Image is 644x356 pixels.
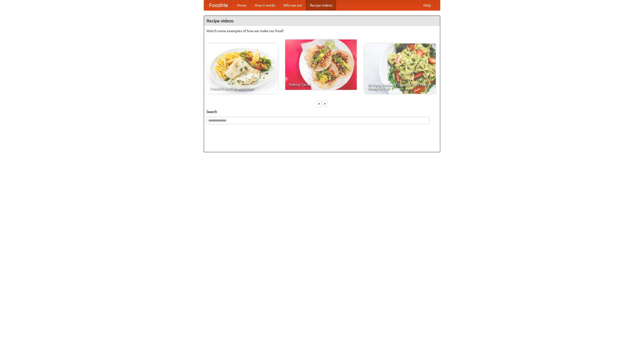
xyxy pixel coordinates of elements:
[419,0,435,10] a: Help
[323,100,327,107] div: »
[207,109,437,114] h5: Search
[251,0,279,10] a: How it works
[364,44,436,94] a: An Easy, Summery Tomato Pasta That's Ready for Fall
[317,100,321,107] div: «
[285,39,357,90] a: Making Tacos
[204,0,233,10] a: FoodMe
[207,44,278,94] a: French Fries Fish and Chips
[210,87,274,90] span: French Fries Fish and Chips
[279,0,306,10] a: Who we are
[306,0,336,10] a: Recipe videos
[204,16,440,26] h4: Recipe videos
[207,28,437,33] p: Watch some examples of how we make our food!
[368,83,432,90] span: An Easy, Summery Tomato Pasta That's Ready for Fall
[289,83,353,86] span: Making Tacos
[233,0,251,10] a: Home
